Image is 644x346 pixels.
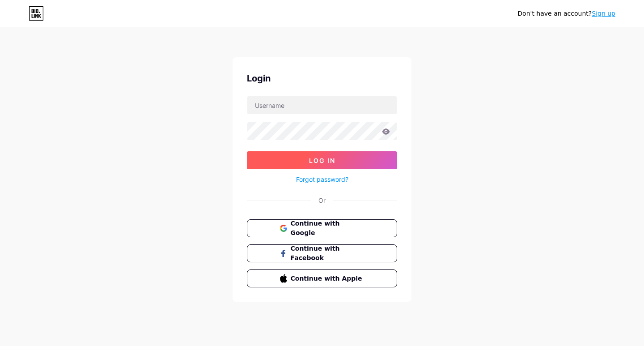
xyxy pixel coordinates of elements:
[517,9,615,18] div: Don't have an account?
[247,72,397,85] div: Login
[247,151,397,169] button: Log In
[291,219,364,238] span: Continue with Google
[247,244,397,262] button: Continue with Facebook
[318,196,326,205] div: Or
[247,96,397,114] input: Username
[291,274,364,283] span: Continue with Apple
[247,269,397,287] button: Continue with Apple
[592,10,615,17] a: Sign up
[309,157,335,164] span: Log In
[247,219,397,237] button: Continue with Google
[296,175,348,184] a: Forgot password?
[291,244,364,263] span: Continue with Facebook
